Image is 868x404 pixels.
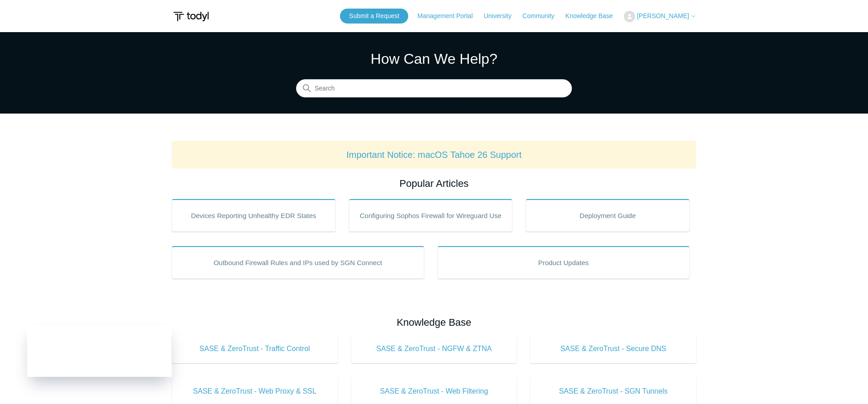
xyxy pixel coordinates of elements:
[172,334,338,363] a: SASE & ZeroTrust - Traffic Control
[438,246,690,279] a: Product Updates
[172,8,210,25] img: Todyl Support Center Help Center home page
[365,343,504,354] span: SASE & ZeroTrust - NGFW & ZTNA
[544,343,683,354] span: SASE & ZeroTrust - Secure DNS
[530,334,696,363] a: SASE & ZeroTrust - Secure DNS
[351,334,517,363] a: SASE & ZeroTrust - NGFW & ZTNA
[27,325,172,377] iframe: Todyl Status
[637,12,689,19] span: [PERSON_NAME]
[340,9,408,24] a: Submit a Request
[185,386,324,397] span: SASE & ZeroTrust - Web Proxy & SSL
[365,386,504,397] span: SASE & ZeroTrust - Web Filtering
[296,48,572,70] h1: How Can We Help?
[544,386,683,397] span: SASE & ZeroTrust - SGN Tunnels
[523,11,564,21] a: Community
[526,199,689,232] a: Deployment Guide
[172,176,696,191] h2: Popular Articles
[296,80,572,98] input: Search
[624,11,696,22] button: [PERSON_NAME]
[484,11,520,21] a: University
[172,246,424,279] a: Outbound Firewall Rules and IPs used by SGN Connect
[172,199,335,232] a: Devices Reporting Unhealthy EDR States
[185,343,324,354] span: SASE & ZeroTrust - Traffic Control
[172,315,696,330] h2: Knowledge Base
[418,11,482,21] a: Management Portal
[566,11,622,21] a: Knowledge Base
[346,150,522,160] a: Important Notice: macOS Tahoe 26 Support
[349,199,513,232] a: Configuring Sophos Firewall for Wireguard Use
